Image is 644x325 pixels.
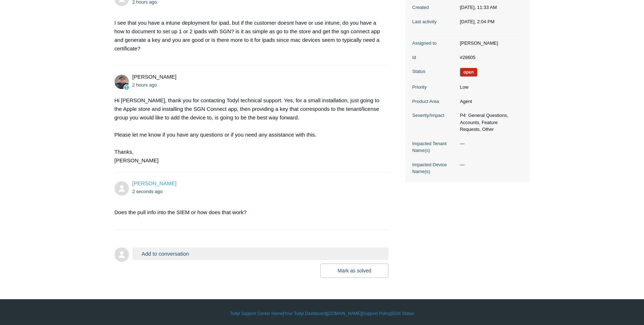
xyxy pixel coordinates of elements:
[456,84,523,91] dd: Low
[230,310,283,317] a: Todyl Support Center Home
[115,19,382,53] p: I see that you have a intune deployment for ipad, but if the customer doesnt have or use intune, ...
[115,96,382,165] div: Hi [PERSON_NAME], thank you for contacting Todyl technical support. Yes, for a small installation...
[412,161,456,175] dt: Impacted Device Name(s)
[132,180,176,186] span: Michael Matulewicz
[363,310,390,317] a: Support Policy
[412,112,456,119] dt: Severity/Impact
[456,98,523,105] dd: Agent
[456,40,523,47] dd: [PERSON_NAME]
[412,40,456,47] dt: Assigned to
[412,4,456,11] dt: Created
[456,54,523,61] dd: #28605
[115,310,530,317] div: | | | |
[392,310,414,317] a: SGN Status
[115,208,382,217] p: Does the pull info into the SIEM or how does that work?
[456,112,523,133] dd: P4: General Questions, Accounts, Feature Requests, Other
[132,189,163,194] time: 10/02/2025, 14:04
[412,18,456,25] dt: Last activity
[460,68,478,77] span: We are working on a response for you
[412,84,456,91] dt: Priority
[320,264,388,278] button: Mark as solved
[132,247,389,260] button: Add to conversation
[456,161,523,168] dd: —
[456,140,523,147] dd: —
[132,82,157,88] time: 10/02/2025, 11:59
[412,68,456,75] dt: Status
[460,19,495,24] time: 10/02/2025, 14:04
[412,54,456,61] dt: Id
[327,310,362,317] a: [DOMAIN_NAME]
[132,180,176,186] a: [PERSON_NAME]
[284,310,326,317] a: Your Todyl Dashboard
[132,74,176,80] span: Matt Robinson
[412,140,456,154] dt: Impacted Tenant Name(s)
[460,5,497,10] time: 10/02/2025, 11:33
[412,98,456,105] dt: Product Area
